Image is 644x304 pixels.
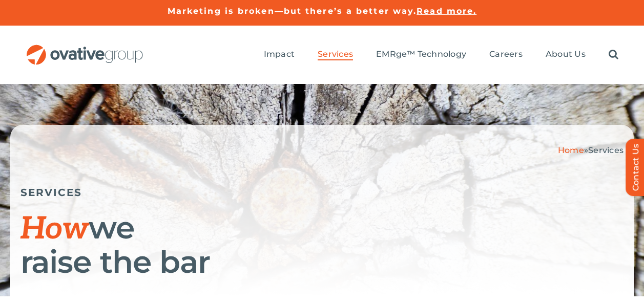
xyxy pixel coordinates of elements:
h1: we raise the bar [20,211,624,278]
a: About Us [546,49,586,60]
span: How [20,211,89,248]
a: Impact [264,49,295,60]
span: EMRge™ Technology [376,49,466,59]
span: Services [588,145,624,155]
a: Marketing is broken—but there’s a better way. [168,6,417,16]
h5: SERVICES [20,186,624,199]
span: Careers [489,49,523,59]
span: Services [318,49,353,59]
a: OG_Full_horizontal_RGB [26,44,144,53]
a: Home [558,145,584,155]
a: Services [318,49,353,60]
a: Read more. [417,6,476,16]
a: Careers [489,49,523,60]
span: Impact [264,49,295,59]
a: EMRge™ Technology [376,49,466,60]
nav: Menu [264,38,618,71]
a: Search [609,49,618,60]
span: » [558,145,624,155]
span: About Us [546,49,586,59]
